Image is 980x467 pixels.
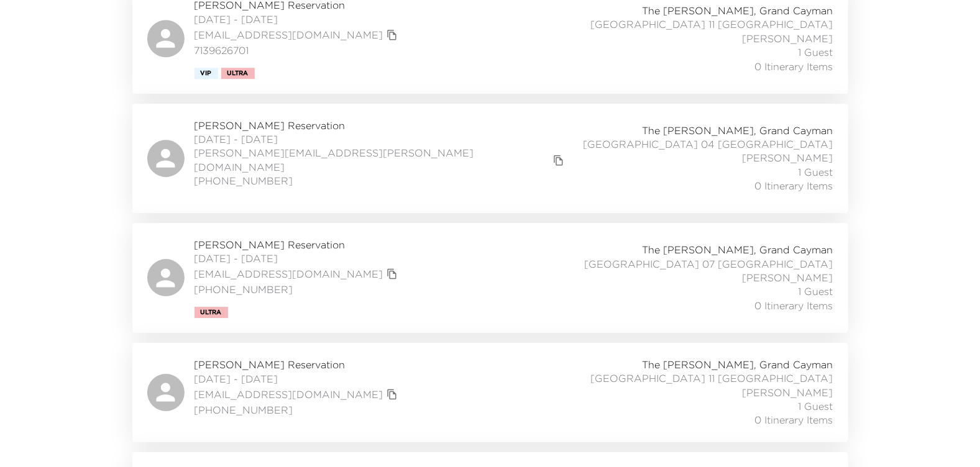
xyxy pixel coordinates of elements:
[550,152,567,169] button: copy primary member email
[743,386,833,399] span: [PERSON_NAME]
[227,70,249,77] span: Ultra
[799,165,833,179] span: 1 Guest
[195,132,568,146] span: [DATE] - [DATE]
[195,252,401,265] span: [DATE] - [DATE]
[743,271,833,284] span: [PERSON_NAME]
[195,146,551,174] a: [PERSON_NAME][EMAIL_ADDRESS][PERSON_NAME][DOMAIN_NAME]
[195,12,401,26] span: [DATE] - [DATE]
[755,179,833,193] span: 0 Itinerary Items
[195,43,401,57] span: 7139626701
[799,45,833,59] span: 1 Guest
[643,4,833,17] span: The [PERSON_NAME], Grand Cayman
[643,124,833,137] span: The [PERSON_NAME], Grand Cayman
[195,28,383,42] a: [EMAIL_ADDRESS][DOMAIN_NAME]
[201,309,222,316] span: Ultra
[591,17,833,31] span: [GEOGRAPHIC_DATA] 11 [GEOGRAPHIC_DATA]
[195,238,401,252] span: [PERSON_NAME] Reservation
[195,119,568,132] span: [PERSON_NAME] Reservation
[755,413,833,427] span: 0 Itinerary Items
[132,223,848,333] a: [PERSON_NAME] Reservation[DATE] - [DATE][EMAIL_ADDRESS][DOMAIN_NAME]copy primary member email[PHO...
[195,283,401,296] span: [PHONE_NUMBER]
[195,267,383,281] a: [EMAIL_ADDRESS][DOMAIN_NAME]
[383,265,401,283] button: copy primary member email
[584,137,833,151] span: [GEOGRAPHIC_DATA] 04 [GEOGRAPHIC_DATA]
[799,284,833,298] span: 1 Guest
[743,151,833,165] span: [PERSON_NAME]
[132,343,848,442] a: [PERSON_NAME] Reservation[DATE] - [DATE][EMAIL_ADDRESS][DOMAIN_NAME]copy primary member email[PHO...
[755,60,833,73] span: 0 Itinerary Items
[643,358,833,371] span: The [PERSON_NAME], Grand Cayman
[132,104,848,213] a: [PERSON_NAME] Reservation[DATE] - [DATE][PERSON_NAME][EMAIL_ADDRESS][PERSON_NAME][DOMAIN_NAME]cop...
[755,299,833,312] span: 0 Itinerary Items
[383,386,401,403] button: copy primary member email
[195,388,383,401] a: [EMAIL_ADDRESS][DOMAIN_NAME]
[195,403,401,417] span: [PHONE_NUMBER]
[799,399,833,413] span: 1 Guest
[591,371,833,385] span: [GEOGRAPHIC_DATA] 11 [GEOGRAPHIC_DATA]
[201,70,212,77] span: Vip
[585,257,833,271] span: [GEOGRAPHIC_DATA] 07 [GEOGRAPHIC_DATA]
[195,358,401,371] span: [PERSON_NAME] Reservation
[195,372,401,386] span: [DATE] - [DATE]
[383,26,401,43] button: copy primary member email
[195,174,568,188] span: [PHONE_NUMBER]
[643,243,833,256] span: The [PERSON_NAME], Grand Cayman
[743,32,833,45] span: [PERSON_NAME]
